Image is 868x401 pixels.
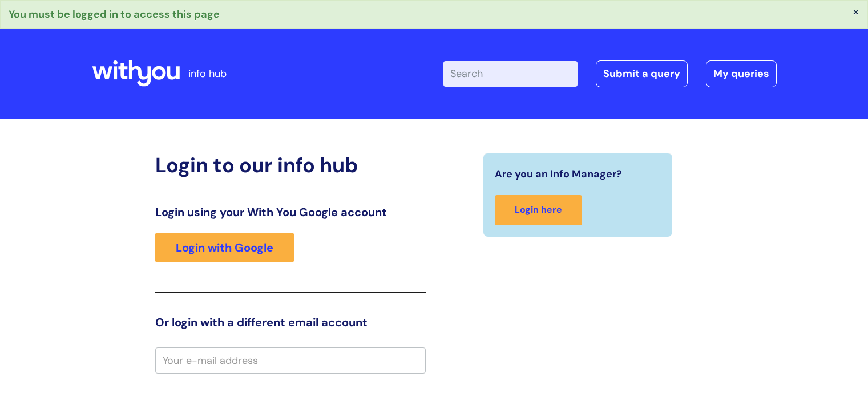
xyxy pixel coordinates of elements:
[443,61,578,86] input: Search
[155,347,426,374] input: Your e-mail address
[495,165,622,183] span: Are you an Info Manager?
[155,233,294,262] a: Login with Google
[155,205,426,219] h3: Login using your With You Google account
[155,315,426,329] h3: Or login with a different email account
[495,195,582,225] a: Login here
[188,64,227,83] p: info hub
[706,60,777,87] a: My queries
[155,153,426,177] h2: Login to our info hub
[596,60,688,87] a: Submit a query
[853,6,859,17] button: ×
